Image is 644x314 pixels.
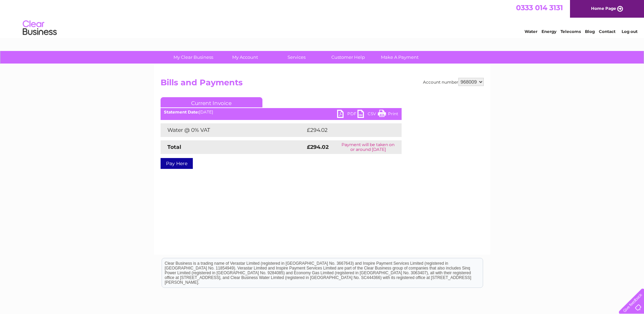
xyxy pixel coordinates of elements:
b: Statement Date: [164,109,199,115]
a: Telecoms [560,29,581,34]
div: Clear Business is a trading name of Verastar Limited (registered in [GEOGRAPHIC_DATA] No. 3667643... [162,4,483,33]
div: [DATE] [161,110,402,115]
a: CSV [357,110,378,120]
td: £294.02 [305,123,390,137]
a: Print [378,110,398,120]
a: Blog [585,29,595,34]
a: Make A Payment [372,51,428,64]
td: Payment will be taken on or around [DATE] [335,140,401,154]
a: Services [269,51,325,64]
a: Water [525,29,537,34]
a: Energy [541,29,556,34]
a: My Account [217,51,273,64]
strong: £294.02 [307,144,329,150]
a: Pay Here [161,158,193,169]
div: Account number [423,78,484,86]
a: 0333 014 3131 [516,3,563,12]
a: Customer Help [320,51,376,64]
a: Log out [622,29,638,34]
img: logo.png [22,18,57,38]
a: Current Invoice [161,97,262,107]
h2: Bills and Payments [161,78,484,91]
a: Contact [599,29,615,34]
strong: Total [167,144,181,150]
td: Water @ 0% VAT [161,123,305,137]
a: PDF [337,110,357,120]
a: My Clear Business [165,51,221,64]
